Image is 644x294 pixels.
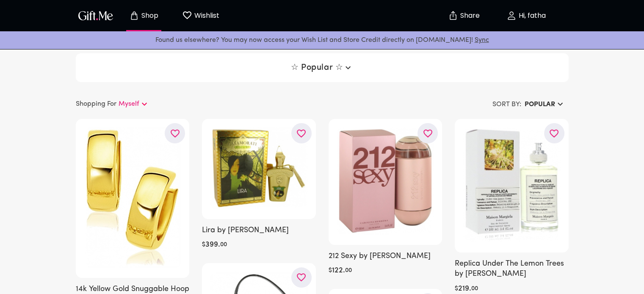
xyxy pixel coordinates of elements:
[202,225,316,236] h6: Lira by [PERSON_NAME]
[139,12,158,19] p: Shop
[329,266,332,276] h6: $
[202,240,205,250] h6: $
[287,60,357,75] button: ☆ Popular ☆
[458,12,480,19] p: Share
[455,259,569,280] h6: Replica Under The Lemon Trees by [PERSON_NAME]
[455,284,458,294] h6: $
[205,240,220,250] h6: 399 .
[77,9,115,22] img: GiftMe Logo
[177,2,224,29] button: Wishlist page
[484,2,569,29] button: Hi, fatha
[220,240,227,250] h6: 00
[345,266,352,276] h6: 00
[475,37,489,44] a: Sync
[119,99,139,109] p: Myself
[84,127,181,268] img: 14k Yellow Gold Snuggable Hoop Earrings
[291,63,353,73] span: ☆ Popular ☆
[7,35,637,46] p: Found us elsewhere? You may now access your Wish List and Store Credit directly on [DOMAIN_NAME]!
[76,11,116,21] button: GiftMe Logo
[332,266,345,276] h6: 122 .
[458,284,471,294] h6: 219 .
[448,11,458,21] img: secure
[471,284,478,294] h6: 00
[463,127,560,242] img: Replica Under The Lemon Trees by Maison Margiela
[492,99,521,110] h6: SORT BY:
[192,10,219,21] p: Wishlist
[121,2,167,29] button: Store page
[521,97,569,112] button: Popular
[525,99,555,110] h6: Popular
[337,127,434,235] img: 212 Sexy by Carolina Herrera
[210,127,307,209] img: Lira by Xerjoff
[329,251,442,261] h6: 212 Sexy by [PERSON_NAME]
[76,99,116,109] p: Shopping For
[449,1,479,30] button: Share
[517,12,546,19] p: Hi, fatha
